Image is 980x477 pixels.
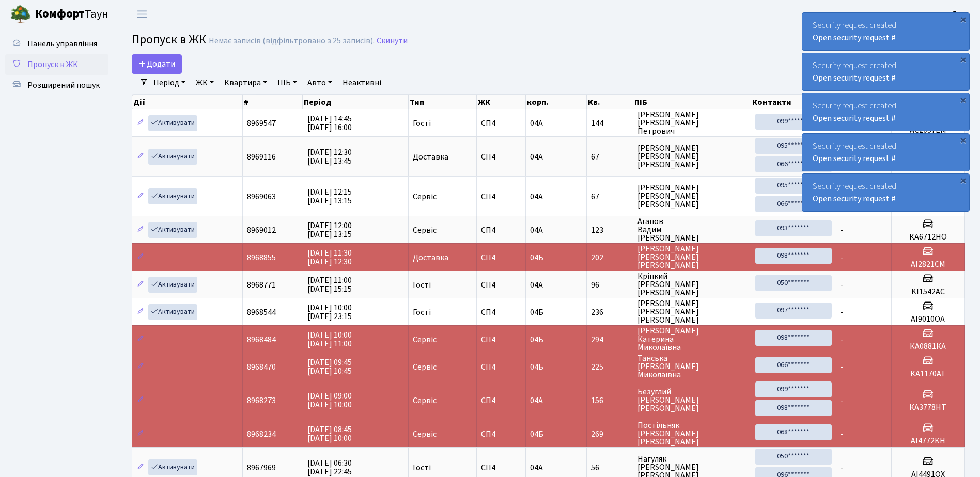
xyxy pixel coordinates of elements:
[813,32,896,43] a: Open security request #
[307,302,352,322] span: [DATE] 10:00 [DATE] 23:15
[148,222,197,238] a: Активувати
[802,134,969,171] div: Security request created
[481,396,521,405] span: СП4
[413,308,431,316] span: Гості
[896,436,960,446] h5: АІ4772КН
[841,361,844,373] span: -
[481,464,521,472] span: СП4
[35,6,108,23] span: Таун
[841,462,844,473] span: -
[813,113,896,124] a: Open security request #
[132,30,206,49] span: Пропуск в ЖК
[591,336,629,344] span: 294
[637,299,746,324] span: [PERSON_NAME] [PERSON_NAME] [PERSON_NAME]
[896,260,960,269] h5: АІ2821СМ
[247,395,276,406] span: 8968273
[751,95,836,109] th: Контакти
[413,193,437,201] span: Сервіс
[481,308,521,316] span: СП4
[896,369,960,379] h5: КА1170АТ
[526,95,587,109] th: корп.
[813,72,896,84] a: Open security request #
[481,363,521,371] span: СП4
[530,307,543,318] span: 04Б
[409,95,477,109] th: Тип
[591,153,629,161] span: 67
[273,74,301,91] a: ПІБ
[5,75,108,96] a: Розширений пошук
[303,95,408,109] th: Період
[247,361,276,373] span: 8968470
[303,74,336,91] a: Авто
[530,462,543,473] span: 04А
[413,464,431,472] span: Гості
[813,193,896,204] a: Open security request #
[530,279,543,291] span: 04А
[209,36,375,46] div: Немає записів (відфільтровано з 25 записів).
[481,281,521,289] span: СП4
[27,79,100,91] span: Розширений пошук
[148,459,197,475] a: Активувати
[896,314,960,324] h5: АІ9010ОА
[148,304,197,320] a: Активувати
[247,191,276,202] span: 8969063
[591,396,629,405] span: 156
[530,361,543,373] span: 04Б
[477,95,526,109] th: ЖК
[958,94,968,105] div: ×
[530,151,543,163] span: 04А
[243,95,303,109] th: #
[530,428,543,440] span: 04Б
[307,147,352,167] span: [DATE] 12:30 [DATE] 13:45
[896,232,960,242] h5: КА6712НО
[413,119,431,128] span: Гості
[958,135,968,145] div: ×
[591,193,629,201] span: 67
[148,277,197,293] a: Активувати
[307,329,352,349] span: [DATE] 10:00 [DATE] 11:00
[307,424,352,444] span: [DATE] 08:45 [DATE] 10:00
[802,13,969,50] div: Security request created
[841,395,844,406] span: -
[481,336,521,344] span: СП4
[247,118,276,129] span: 8969547
[802,174,969,211] div: Security request created
[132,95,243,109] th: Дії
[27,38,97,50] span: Панель управління
[591,363,629,371] span: 225
[841,334,844,345] span: -
[958,14,968,24] div: ×
[481,253,521,262] span: СП4
[149,74,190,91] a: Період
[958,54,968,65] div: ×
[148,115,197,131] a: Активувати
[307,247,352,267] span: [DATE] 11:30 [DATE] 12:30
[530,395,543,406] span: 04А
[637,354,746,379] span: Танська [PERSON_NAME] Миколаївна
[591,226,629,234] span: 123
[413,363,437,371] span: Сервіс
[958,175,968,185] div: ×
[220,74,271,91] a: Квартира
[591,430,629,438] span: 269
[338,74,385,91] a: Неактивні
[247,428,276,440] span: 8968234
[307,357,352,377] span: [DATE] 09:45 [DATE] 10:45
[896,342,960,352] h5: КА0881КА
[637,217,746,242] span: Агапов Вадим [PERSON_NAME]
[813,153,896,164] a: Open security request #
[896,287,960,297] h5: KI1542AC
[841,307,844,318] span: -
[413,336,437,344] span: Сервіс
[481,119,521,128] span: СП4
[138,58,175,70] span: Додати
[587,95,633,109] th: Кв.
[481,153,521,161] span: СП4
[841,225,844,236] span: -
[481,193,521,201] span: СП4
[413,226,437,234] span: Сервіс
[413,153,448,161] span: Доставка
[910,8,968,21] a: Консьєрж б. 4.
[5,54,108,75] a: Пропуск в ЖК
[530,252,543,263] span: 04Б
